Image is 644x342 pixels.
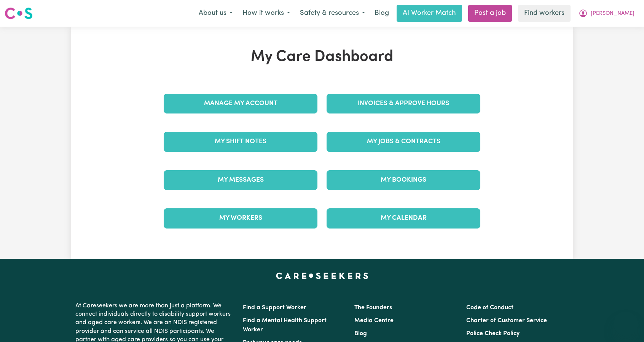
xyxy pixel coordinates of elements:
button: My Account [574,5,639,21]
a: My Shift Notes [164,132,317,152]
a: My Workers [164,208,317,228]
a: AI Worker Match [397,5,462,22]
a: Careseekers home page [276,273,368,279]
a: Manage My Account [164,94,317,113]
a: Blog [370,5,394,22]
a: Find workers [518,5,571,22]
h1: My Care Dashboard [159,48,485,66]
a: Invoices & Approve Hours [327,94,480,113]
a: Charter of Customer Service [466,318,547,324]
a: Police Check Policy [466,331,520,337]
a: Code of Conduct [466,305,513,311]
a: The Founders [354,305,392,311]
iframe: Button to launch messaging window [614,312,638,336]
a: Blog [354,331,367,337]
a: My Jobs & Contracts [327,132,480,152]
button: About us [194,5,238,21]
a: My Bookings [327,170,480,190]
a: Find a Mental Health Support Worker [243,318,327,333]
a: My Calendar [327,208,480,228]
a: Media Centre [354,318,394,324]
a: My Messages [164,170,317,190]
span: [PERSON_NAME] [591,10,634,18]
img: Careseekers logo [5,6,33,20]
a: Post a job [468,5,512,22]
button: Safety & resources [295,5,370,21]
a: Careseekers logo [5,5,33,22]
a: Find a Support Worker [243,305,306,311]
button: How it works [238,5,295,21]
